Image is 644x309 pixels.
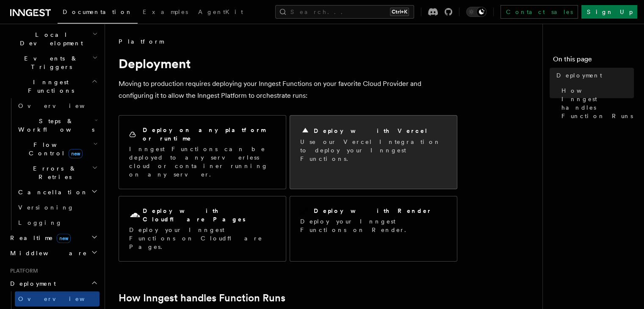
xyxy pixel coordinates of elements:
a: Deployment [553,68,634,83]
button: Errors & Retries [15,161,100,185]
span: Documentation [63,8,133,15]
kbd: Ctrl+K [390,8,409,16]
h2: Deploy on any platform or runtime [143,126,276,143]
span: Local Development [7,30,92,47]
span: AgentKit [198,8,243,15]
h2: Deploy with Render [314,207,432,215]
button: Steps & Workflows [15,113,100,137]
span: Realtime [7,234,71,242]
button: Events & Triggers [7,51,100,74]
span: Overview [18,102,105,109]
span: Flow Control [15,141,93,157]
h4: On this page [553,54,634,68]
span: Events & Triggers [7,54,92,71]
button: Middleware [7,246,100,261]
a: How Inngest handles Function Runs [558,83,634,124]
span: Deployment [556,71,602,80]
span: Examples [143,8,188,15]
span: Errors & Retries [15,164,92,181]
span: Overview [18,295,105,302]
button: Local Development [7,27,100,51]
button: Cancellation [15,185,100,200]
span: Middleware [7,249,87,257]
a: Examples [138,3,193,23]
p: Use our Vercel Integration to deploy your Inngest Functions. [300,138,447,163]
a: Documentation [58,3,138,24]
span: Deployment [7,279,56,288]
button: Inngest Functions [7,74,100,98]
button: Realtimenew [7,230,100,246]
h1: Deployment [119,56,457,71]
a: AgentKit [193,3,248,23]
a: Deploy on any platform or runtimeInngest Functions can be deployed to any serverless cloud or con... [119,115,286,189]
a: Contact sales [500,5,578,19]
svg: Cloudflare [129,210,141,221]
span: new [69,149,83,158]
span: How Inngest handles Function Runs [561,86,634,120]
div: Inngest Functions [7,98,100,230]
button: Search...Ctrl+K [275,5,414,19]
p: Inngest Functions can be deployed to any serverless cloud or container running on any server. [129,145,276,179]
span: Logging [18,219,62,226]
a: Deploy with VercelUse our Vercel Integration to deploy your Inngest Functions. [290,115,457,189]
a: Overview [15,291,100,306]
p: Deploy your Inngest Functions on Render. [300,217,447,234]
a: Deploy with RenderDeploy your Inngest Functions on Render. [290,196,457,262]
span: Cancellation [15,188,88,196]
button: Flow Controlnew [15,137,100,161]
h2: Deploy with Cloudflare Pages [143,207,276,223]
a: Deploy with Cloudflare PagesDeploy your Inngest Functions on Cloudflare Pages. [119,196,286,262]
a: Logging [15,215,100,230]
p: Deploy your Inngest Functions on Cloudflare Pages. [129,226,276,251]
a: How Inngest handles Function Runs [119,292,285,304]
a: Overview [15,98,100,113]
button: Deployment [7,276,100,291]
a: Sign Up [581,5,637,19]
span: Platform [119,37,163,46]
span: Platform [7,268,38,274]
h2: Deploy with Vercel [314,127,428,135]
span: Versioning [18,204,74,211]
span: Steps & Workflows [15,117,94,134]
p: Moving to production requires deploying your Inngest Functions on your favorite Cloud Provider an... [119,78,457,102]
a: Versioning [15,200,100,215]
button: Toggle dark mode [466,7,486,17]
span: new [57,234,71,243]
span: Inngest Functions [7,78,91,95]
